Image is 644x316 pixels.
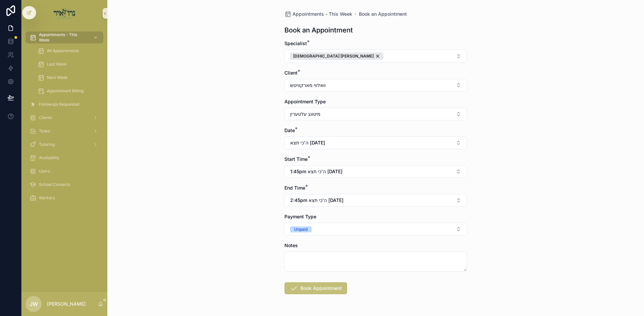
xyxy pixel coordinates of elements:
[47,75,68,80] span: Next Week
[284,99,326,104] span: Appointment Type
[290,168,342,175] span: 1:45pm ה'כי תצא [DATE]
[284,194,467,207] button: Select Button
[284,127,295,133] span: Date
[359,11,407,17] a: Book an Appointment
[47,301,86,307] p: [PERSON_NAME]
[290,52,383,60] button: Unselect 412
[25,138,103,150] a: Tutoring
[25,152,103,164] a: Availability
[290,82,326,89] span: וואלווי מארקוויטש
[284,156,308,162] span: Start Time
[292,11,352,17] span: Appointments - This Week
[284,223,467,235] button: Select Button
[39,32,88,43] span: Appointments - This Week
[47,48,79,54] span: All Appointments
[25,112,103,124] a: Clients
[25,125,103,137] a: Tasks
[284,108,467,120] button: Select Button
[284,25,353,35] h1: Book an Appointment
[39,182,70,187] span: School Contacts
[290,139,325,146] span: ה'כי תצא [DATE]
[39,155,59,161] span: Availability
[34,45,103,57] a: All Appointments
[290,111,320,117] span: מיטונג עלטערין
[34,58,103,70] a: Last Week
[21,27,107,213] div: scrollable content
[25,98,103,110] a: Followups Requested
[290,197,343,204] span: 2:45pm ה'כי תצא [DATE]
[25,179,103,191] a: School Contacts
[30,300,38,308] span: JW
[284,79,467,92] button: Select Button
[284,11,352,17] a: Appointments - This Week
[284,185,305,191] span: End Time
[25,165,103,177] a: Users
[39,102,79,107] span: Followups Requested
[54,8,75,19] img: App logo
[284,49,467,63] button: Select Button
[293,54,374,59] span: [DEMOGRAPHIC_DATA] [PERSON_NAME]
[39,128,50,134] span: Tasks
[284,40,307,46] span: Specialist
[284,70,298,76] span: Client
[39,169,50,174] span: Users
[25,192,103,204] a: Workers
[47,62,67,67] span: Last Week
[284,165,467,178] button: Select Button
[294,226,308,232] div: Unpaid
[47,88,84,94] span: Appointment Billing
[284,282,347,294] button: Book Appointment
[34,72,103,84] a: Next Week
[25,31,103,43] a: Appointments - This Week
[39,142,55,147] span: Tutoring
[39,195,55,201] span: Workers
[39,115,52,120] span: Clients
[284,136,467,149] button: Select Button
[284,242,298,248] span: Notes
[284,214,316,219] span: Payment Type
[34,85,103,97] a: Appointment Billing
